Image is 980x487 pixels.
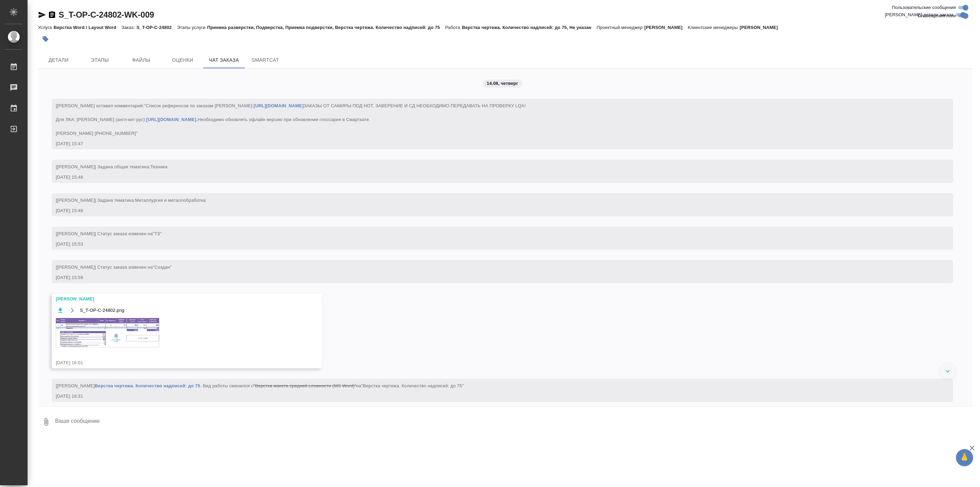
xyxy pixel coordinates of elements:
p: Заказ: [122,25,136,30]
div: [DATE] 15:48 [56,174,929,181]
button: Скопировать ссылку [48,11,56,19]
p: [PERSON_NAME] [739,25,783,30]
div: [DATE] 16:01 [56,359,298,366]
span: "Список референсов по заказам [PERSON_NAME]: ЗАКАЗЫ ОТ САМИРЫ ПОД НОТ. ЗАВЕРЕНИЕ И СД НЕОБХОДИМО ... [56,103,526,136]
p: S_T-OP-C-24802 [136,25,177,30]
a: Верстка чертежа. Количество надписей: до 75 [95,383,200,388]
span: SmartCat [249,56,282,64]
span: Чат заказа [207,56,241,64]
span: [[PERSON_NAME]] Задана общая тематика: [56,164,167,169]
div: [DATE] 15:47 [56,140,929,147]
button: Скопировать ссылку для ЯМессенджера [38,11,46,19]
span: "Верстка макета средней сложности (MS Word)" [253,383,356,388]
span: Этапы [83,56,116,64]
span: [[PERSON_NAME]] Статус заказа изменен на [56,265,172,270]
p: Работа [445,25,462,30]
p: Приемка разверстки, Подверстка, Приемка подверстки, Верстка чертежа. Количество надписей: до 75 [207,25,445,30]
span: [[PERSON_NAME] оставил комментарий: [56,103,526,136]
img: S_T-OP-C-24802.png [56,318,159,347]
a: [URL][DOMAIN_NAME] [254,103,304,108]
span: 🙏 [959,450,970,465]
p: 14.08, четверг [487,80,518,87]
button: Скачать [56,306,64,315]
div: [PERSON_NAME] [56,296,298,302]
span: Файлы [125,56,158,64]
span: S_T-OP-C-24802.png [80,307,124,314]
span: "ТЗ" [153,231,162,236]
div: [DATE] 16:31 [56,393,929,400]
span: [PERSON_NAME] детали заказа [885,11,953,18]
a: [URL][DOMAIN_NAME]. [146,117,197,122]
p: Этапы услуги [177,25,207,30]
button: 🙏 [956,449,973,466]
a: S_T-OP-C-24802-WK-009 [59,10,154,19]
button: Добавить тэг [38,31,53,47]
p: Клиентские менеджеры [688,25,740,30]
p: Проектный менеджер [596,25,644,30]
span: "Создан" [153,265,172,270]
span: Техника [150,164,167,169]
p: Верстка Word / Layout Word [53,25,121,30]
span: Пользовательские сообщения [892,4,956,11]
p: Услуга [38,25,53,30]
span: "Верстка чертежа. Количество надписей: до 75" [361,383,464,388]
span: Детали [42,56,75,64]
div: [DATE] 15:48 [56,207,929,214]
div: [DATE] 15:53 [56,241,929,248]
span: [[PERSON_NAME]] Статус заказа изменен на [56,231,162,236]
span: Оценки [166,56,199,64]
span: [[PERSON_NAME]] Задана тематика: [56,198,206,203]
button: Открыть на драйве [68,306,76,315]
p: [PERSON_NAME] [644,25,688,30]
div: [DATE] 15:59 [56,274,929,281]
p: Верстка чертежа. Количество надписей: до 75, Не указан [462,25,596,30]
span: Оповещения-логи [918,12,956,19]
span: Металлургия и металлобработка [135,198,206,203]
span: [[PERSON_NAME] . Вид работы сменился с на [56,383,464,388]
